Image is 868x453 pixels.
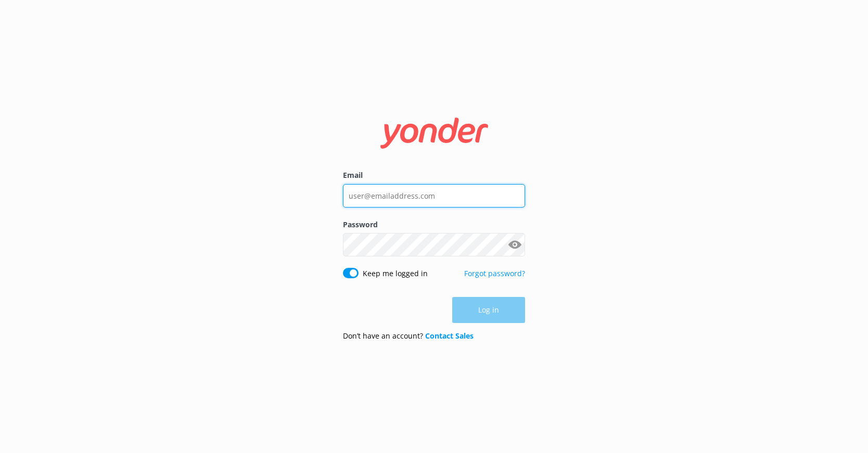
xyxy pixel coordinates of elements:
label: Password [343,219,525,230]
p: Don’t have an account? [343,330,474,342]
label: Email [343,170,525,181]
input: user@emailaddress.com [343,184,525,208]
label: Keep me logged in [363,268,428,279]
button: Show password [504,235,525,255]
a: Contact Sales [425,331,474,341]
a: Forgot password? [464,268,525,278]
